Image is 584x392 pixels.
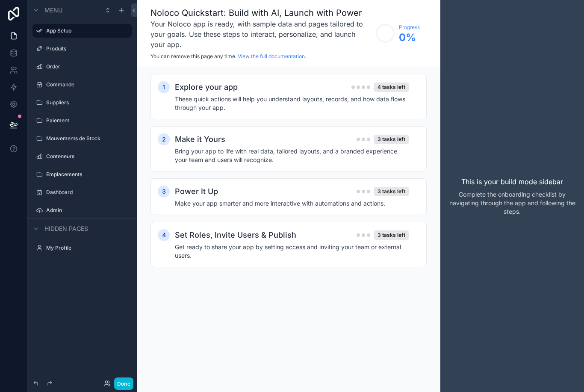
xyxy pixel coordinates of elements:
[150,19,372,50] h3: Your Noloco app is ready, with sample data and pages tailored to your goals. Use these steps to i...
[46,117,130,124] label: Paiement
[114,377,133,390] button: Done
[461,177,563,187] p: This is your build mode sidebar
[46,171,130,178] label: Emplacements
[46,135,130,142] label: Mouvements de Stock
[46,207,130,214] label: Admin
[399,31,420,44] span: 0 %
[150,7,372,19] h1: Noloco Quickstart: Build with AI, Launch with Power
[46,99,130,106] label: Suppliers
[46,245,130,251] label: My Profile
[447,190,577,216] p: Complete the onboarding checklist by navigating through the app and following the steps.
[46,81,130,88] label: Commande
[44,6,62,15] span: Menu
[46,153,130,160] label: Conteneurs
[46,27,127,34] label: App Setup
[399,24,420,31] span: Progress
[150,53,236,59] span: You can remove this page any time.
[44,224,88,233] span: Hidden pages
[238,53,306,59] a: View the full documentation.
[46,45,130,52] label: Produits
[46,63,130,70] label: Order
[46,189,130,196] label: Dashboard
